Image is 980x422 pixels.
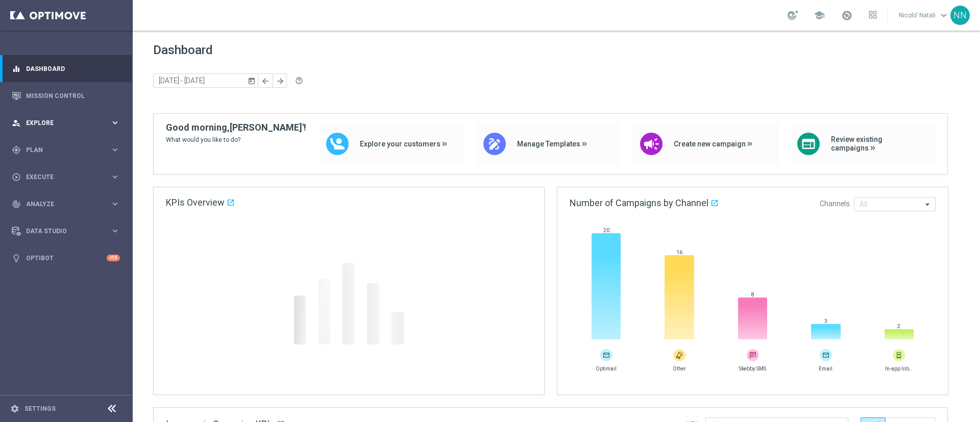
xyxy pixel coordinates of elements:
a: Mission Control [26,82,120,109]
div: NN [950,6,970,25]
button: lightbulb Optibot +10 [11,254,120,262]
i: gps_fixed [12,145,21,155]
i: equalizer [12,64,21,73]
div: Data Studio [12,227,110,236]
button: equalizer Dashboard [11,65,120,73]
div: Dashboard [12,55,120,82]
a: Dashboard [26,55,120,82]
i: keyboard_arrow_right [110,118,120,128]
i: lightbulb [12,254,21,263]
i: settings [10,404,19,413]
button: gps_fixed Plan keyboard_arrow_right [11,146,120,154]
i: keyboard_arrow_right [110,199,120,209]
button: track_changes Analyze keyboard_arrow_right [11,200,120,208]
button: Data Studio keyboard_arrow_right [11,227,120,235]
div: Explore [12,118,110,128]
span: Analyze [26,201,110,207]
button: play_circle_outline Execute keyboard_arrow_right [11,173,120,181]
div: Execute [12,172,110,182]
a: Nicolo' Natalikeyboard_arrow_down [898,8,950,23]
i: keyboard_arrow_right [110,226,120,236]
i: person_search [12,118,21,128]
span: Plan [26,147,110,153]
button: Mission Control [11,92,120,100]
i: play_circle_outline [12,172,21,182]
a: Settings [24,406,56,412]
div: Plan [12,145,110,155]
div: +10 [107,255,120,261]
i: track_changes [12,200,21,209]
div: Analyze [12,200,110,209]
span: Execute [26,174,110,180]
span: Explore [26,120,110,126]
i: keyboard_arrow_right [110,145,120,155]
a: Optibot [26,244,107,271]
i: keyboard_arrow_right [110,172,120,182]
div: Optibot [12,244,120,271]
button: person_search Explore keyboard_arrow_right [11,119,120,127]
span: keyboard_arrow_down [938,10,949,21]
span: Data Studio [26,228,110,234]
div: Mission Control [12,82,120,109]
span: school [814,10,825,21]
